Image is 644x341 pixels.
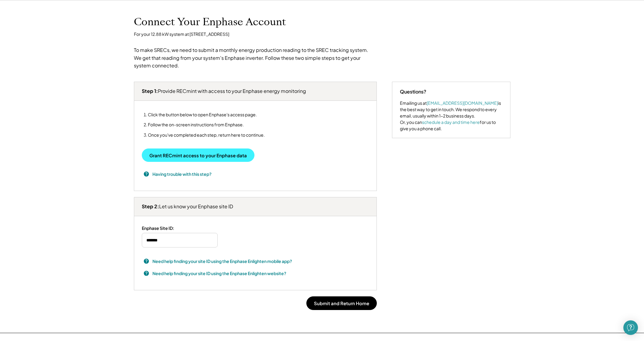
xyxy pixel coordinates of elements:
[142,88,306,94] h3: Provide RECmint with access to your Enphase energy monitoring
[142,203,233,210] h3: Let us know your Enphase site ID
[134,46,371,70] div: To make SRECs, we need to submit a monthly energy production reading to the SREC tracking system....
[148,132,265,138] li: Once you've completed each step, return here to continue.
[623,320,638,335] div: Open Intercom Messenger
[152,270,286,277] div: Need help finding your site ID using the Enphase Enlighten website?
[142,225,174,231] div: Enphase Site ID:
[400,100,503,132] div: Emailing us at is the best way to get in touch. We respond to every email, usually within 1-2 bus...
[422,119,480,125] a: schedule a day and time here
[152,171,212,177] h3: Having trouble with this step?
[152,258,292,264] div: Need help finding your site ID using the Enphase Enlighten mobile app?
[148,122,265,127] li: Follow the on-screen instructions from Enphase.
[142,148,254,162] button: Grant RECmint access to your Enphase data
[400,88,426,95] div: Questions?
[148,112,265,117] li: Click the button below to open Enphase's access page.
[134,31,229,37] div: For your 12.88 kW system at [STREET_ADDRESS]
[142,203,159,210] strong: Step 2:
[134,15,286,28] h1: Connect Your Enphase Account
[306,296,377,310] button: Submit and Return Home
[427,100,498,106] a: [EMAIL_ADDRESS][DOMAIN_NAME]
[142,88,158,94] strong: Step 1:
